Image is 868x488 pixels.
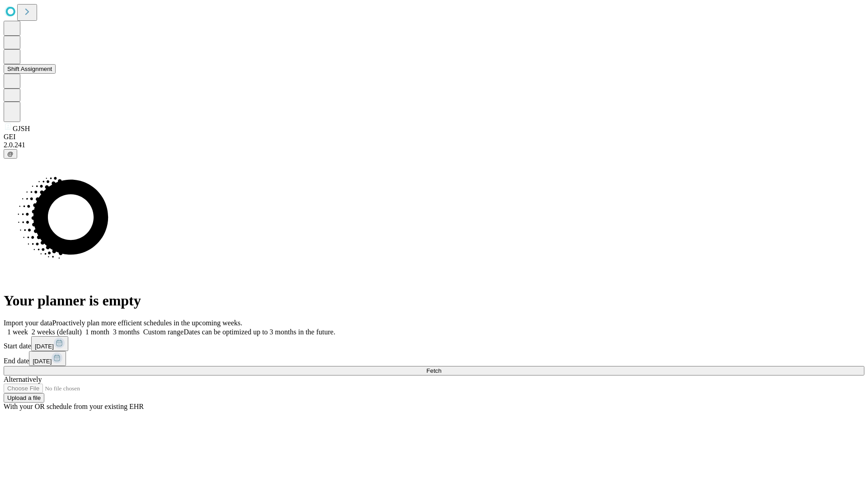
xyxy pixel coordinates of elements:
[4,403,144,410] span: With your OR schedule from your existing EHR
[32,328,82,336] span: 2 weeks (default)
[4,133,864,141] div: GEI
[7,328,28,336] span: 1 week
[4,292,864,309] h1: Your planner is empty
[13,125,30,132] span: GJSH
[35,343,54,350] span: [DATE]
[7,150,14,157] span: @
[113,328,140,336] span: 3 months
[4,336,864,351] div: Start date
[4,393,44,403] button: Upload a file
[4,141,864,149] div: 2.0.241
[85,328,109,336] span: 1 month
[4,351,864,366] div: End date
[426,367,441,374] span: Fetch
[52,319,242,327] span: Proactively plan more efficient schedules in the upcoming weeks.
[4,64,56,74] button: Shift Assignment
[4,375,42,383] span: Alternatively
[143,328,184,336] span: Custom range
[4,366,864,375] button: Fetch
[184,328,335,336] span: Dates can be optimized up to 3 months in the future.
[33,358,52,365] span: [DATE]
[29,351,66,366] button: [DATE]
[4,149,17,159] button: @
[4,319,52,327] span: Import your data
[31,336,68,351] button: [DATE]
